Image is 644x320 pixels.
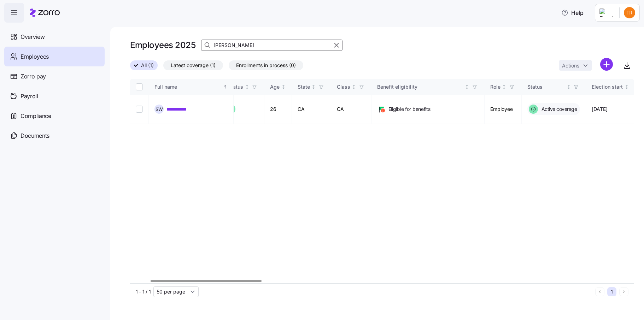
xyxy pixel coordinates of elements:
th: StateNot sorted [292,79,331,95]
td: 26 [264,95,292,124]
button: Actions [559,60,592,71]
input: Select all records [136,83,143,90]
span: Overview [21,32,45,41]
th: RoleNot sorted [485,79,522,95]
div: Not sorted [281,84,286,89]
img: 9f08772f748d173b6a631cba1b0c6066 [624,7,635,18]
div: Not sorted [502,84,507,89]
th: Benefit eligibilityNot sorted [371,79,485,95]
div: Not sorted [566,84,571,89]
th: AgeNot sorted [264,79,292,95]
a: Zorro pay [4,66,105,86]
h1: Employees 2025 [130,40,195,51]
th: ClassNot sorted [331,79,371,95]
button: Next page [619,287,628,296]
td: Employee [485,95,522,124]
span: Latest coverage (1) [171,61,216,70]
button: 1 [607,287,616,296]
span: Documents [21,131,49,140]
div: Full name [154,83,222,91]
div: State [298,83,310,91]
div: Benefit eligibility [377,83,463,91]
svg: add icon [600,58,613,71]
div: Age [270,83,280,91]
span: Eligible for benefits [388,106,431,113]
span: S W [156,107,163,112]
input: Select record 1 [136,106,143,113]
span: Actions [562,63,579,68]
div: Not sorted [245,84,250,89]
td: CA [292,95,331,124]
div: Class [337,83,350,91]
th: StatusNot sorted [522,79,586,95]
a: Documents [4,126,105,146]
span: Enrollments in process (0) [236,61,296,70]
span: Zorro pay [21,72,46,81]
div: Not sorted [311,84,316,89]
span: Help [561,8,584,17]
div: Not sorted [464,84,469,89]
span: Active coverage [539,106,577,113]
div: Role [490,83,500,91]
div: Status [527,83,565,91]
td: CA [331,95,371,124]
div: Not sorted [624,84,629,89]
button: Previous page [595,287,604,296]
span: Compliance [21,112,51,120]
div: Election start [592,83,623,91]
img: Employer logo [599,8,614,17]
th: Full nameSorted ascending [149,79,234,95]
div: Not sorted [351,84,356,89]
a: Employees [4,47,105,66]
a: Overview [4,27,105,47]
span: [DATE] [592,106,607,113]
input: Search Employees [201,40,343,51]
a: Payroll [4,86,105,106]
a: Compliance [4,106,105,126]
div: Sorted ascending [223,84,228,89]
span: Payroll [21,92,38,101]
span: All (1) [141,61,154,70]
button: Help [556,6,589,20]
span: Employees [21,52,49,61]
th: Election startNot sorted [586,79,635,95]
span: 1 - 1 / 1 [136,288,151,295]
